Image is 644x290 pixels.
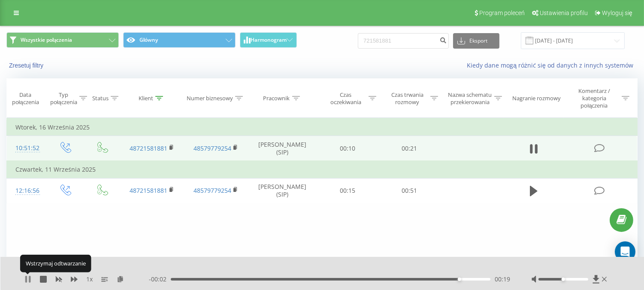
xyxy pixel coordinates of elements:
[130,186,167,194] a: 48721581881
[6,32,119,48] button: Wszystkie połączenia
[479,9,525,16] span: Program poleceń
[130,144,167,152] a: 48721581881
[187,95,233,102] div: Numer biznesowy
[453,33,499,49] button: Eksport
[21,37,72,43] span: Wszystkie połączenia
[325,91,367,106] div: Czas oczekiwania
[615,241,635,262] div: Open Intercom Messenger
[602,9,632,16] span: Wyloguj się
[386,91,428,106] div: Czas trwania rozmowy
[378,178,440,203] td: 00:51
[562,278,565,281] div: Accessibility label
[194,186,231,194] a: 48579779254
[123,32,236,48] button: Główny
[263,95,290,102] div: Pracownik
[248,178,317,203] td: [PERSON_NAME] (SIP)
[569,87,620,109] div: Komentarz / kategoria połączenia
[86,275,93,284] span: 1 x
[251,37,287,43] span: Harmonogram
[7,119,638,136] td: Wtorek, 16 Września 2025
[7,91,44,106] div: Data połączenia
[15,182,37,199] div: 12:16:56
[149,275,171,284] span: - 00:02
[240,32,297,48] button: Harmonogram
[248,136,317,161] td: [PERSON_NAME] (SIP)
[139,95,153,102] div: Klient
[7,161,638,178] td: Czwartek, 11 Września 2025
[15,140,37,157] div: 10:51:52
[317,178,379,203] td: 00:15
[540,9,588,16] span: Ustawienia profilu
[495,275,510,284] span: 00:19
[448,91,492,106] div: Nazwa schematu przekierowania
[467,61,638,69] a: Kiedy dane mogą różnić się od danych z innych systemów
[358,33,449,49] input: Wyszukiwanie według numeru
[194,144,231,152] a: 48579779254
[378,136,440,161] td: 00:21
[50,91,77,106] div: Typ połączenia
[6,62,48,69] button: Zresetuj filtry
[458,278,461,281] div: Accessibility label
[92,95,109,102] div: Status
[317,136,379,161] td: 00:10
[512,95,561,102] div: Nagranie rozmowy
[20,255,91,272] div: Wstrzymaj odtwarzanie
